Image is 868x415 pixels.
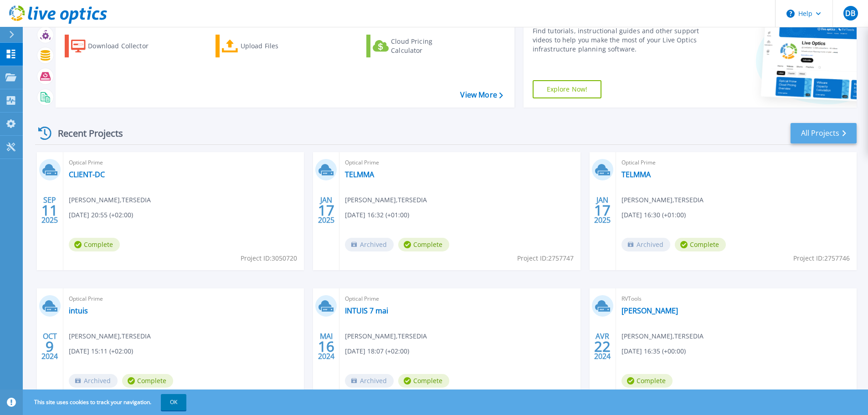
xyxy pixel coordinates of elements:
span: [PERSON_NAME] , TERSEDIA [345,195,427,205]
span: Archived [621,238,670,251]
a: View More [460,91,503,99]
span: Optical Prime [621,158,851,168]
div: MAI 2024 [318,330,335,363]
span: Project ID: 2757747 [517,253,574,263]
span: This site uses cookies to track your navigation. [25,394,186,410]
span: [PERSON_NAME] , TERSEDIA [69,331,151,341]
span: RVTools [621,294,851,304]
span: Complete [398,238,449,251]
div: OCT 2024 [41,330,58,363]
span: 22 [594,343,611,350]
div: Recent Projects [35,122,135,144]
a: INTUIS 7 mai [345,306,388,315]
div: SEP 2025 [41,194,58,227]
span: Complete [675,238,726,251]
span: [DATE] 20:55 (+02:00) [69,210,133,220]
div: JAN 2025 [318,194,335,227]
span: [DATE] 18:07 (+02:00) [345,346,409,356]
span: [PERSON_NAME] , TERSEDIA [621,195,704,205]
span: 9 [46,343,54,350]
span: Complete [621,374,673,388]
div: Download Collector [88,37,161,55]
a: TELMMA [345,170,374,179]
div: Find tutorials, instructional guides and other support videos to help you make the most of your L... [533,26,703,54]
a: All Projects [791,123,857,143]
div: JAN 2025 [594,194,611,227]
span: Project ID: 2757746 [793,253,850,263]
span: [PERSON_NAME] , TERSEDIA [621,331,704,341]
span: [DATE] 16:30 (+01:00) [621,210,686,220]
span: DB [845,10,855,17]
span: Complete [398,374,449,388]
span: Complete [122,374,173,388]
span: Complete [69,238,120,251]
div: Upload Files [241,37,313,55]
span: Project ID: 3050720 [241,253,297,263]
a: Download Collector [65,35,166,57]
span: Archived [69,374,118,388]
span: 17 [318,206,334,214]
span: Optical Prime [69,294,298,304]
span: 16 [318,343,334,350]
span: Optical Prime [345,294,575,304]
a: TELMMA [621,170,651,179]
a: [PERSON_NAME] [621,306,678,315]
span: [PERSON_NAME] , TERSEDIA [345,331,427,341]
a: Upload Files [216,35,317,57]
a: Cloud Pricing Calculator [366,35,468,57]
span: Archived [345,238,394,251]
span: [PERSON_NAME] , TERSEDIA [69,195,151,205]
a: intuis [69,306,88,315]
span: [DATE] 16:32 (+01:00) [345,210,409,220]
button: OK [161,394,186,410]
span: Archived [345,374,394,388]
span: 17 [594,206,611,214]
span: Optical Prime [69,158,298,168]
div: Cloud Pricing Calculator [391,37,464,55]
span: 11 [41,206,58,214]
a: Explore Now! [533,80,602,98]
div: AVR 2024 [594,330,611,363]
span: Optical Prime [345,158,575,168]
span: [DATE] 15:11 (+02:00) [69,346,133,356]
a: CLIENT-DC [69,170,105,179]
span: [DATE] 16:35 (+00:00) [621,346,686,356]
